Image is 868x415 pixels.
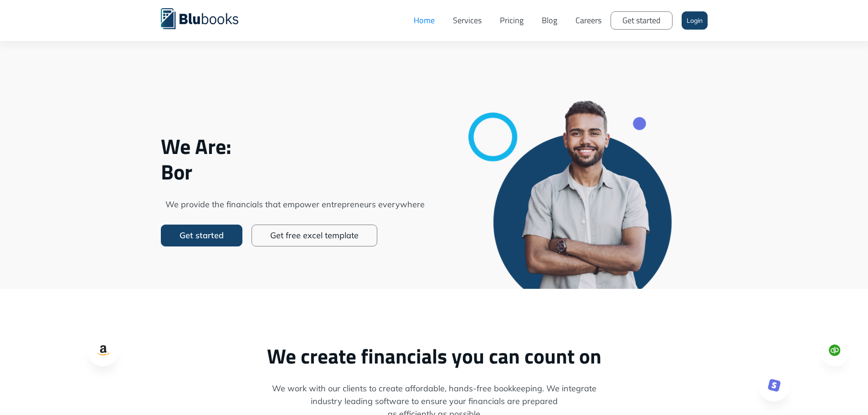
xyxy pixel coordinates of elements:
a: Pricing [491,7,533,34]
span: We work with our clients to create affordable, hands-free bookkeeping. We integrate [161,382,708,395]
a: home [161,7,252,29]
span: We provide the financials that empower entrepreneurs everywhere [161,198,430,211]
a: Home [405,7,444,34]
a: Get started [611,11,673,30]
h2: We create financials you can count on [161,343,708,369]
a: Get started [161,225,242,246]
span: We Are: [161,133,430,159]
a: Blog [533,7,566,34]
a: Get free excel template [252,225,377,246]
a: Services [444,7,491,34]
span: Bor [161,159,430,184]
span: industry leading software to ensure your financials are prepared [161,395,708,408]
a: Careers [566,7,611,34]
a: Login [682,11,708,30]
